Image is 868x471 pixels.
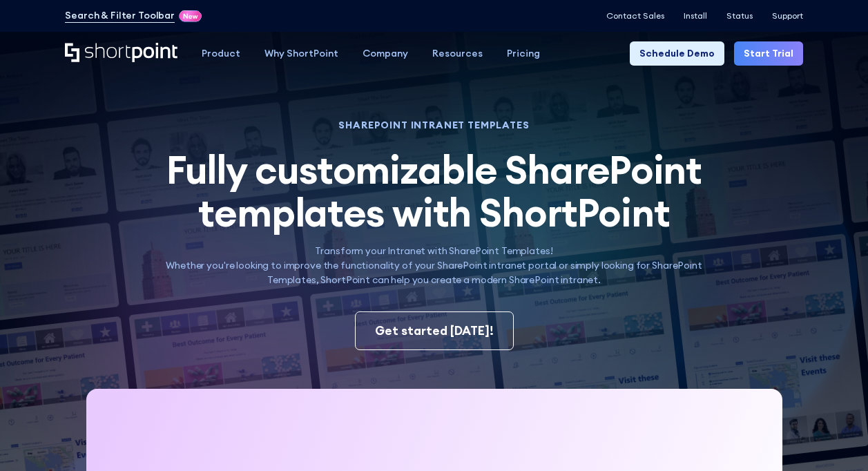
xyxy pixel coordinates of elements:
a: Support [772,11,803,21]
a: Status [726,11,753,21]
a: Install [684,11,707,21]
a: Start Trial [734,41,803,66]
h1: SHAREPOINT INTRANET TEMPLATES [151,121,717,129]
a: Contact Sales [606,11,664,21]
div: Pricing [507,46,540,61]
a: Pricing [495,41,552,66]
a: Schedule Demo [630,41,724,66]
a: Company [351,41,421,66]
a: Product [190,41,253,66]
div: Product [202,46,240,61]
div: Company [363,46,408,61]
a: Resources [421,41,495,66]
a: Get started [DATE]! [355,311,514,350]
a: Home [65,43,177,64]
p: Transform your Intranet with SharePoint Templates! Whether you're looking to improve the function... [151,244,717,287]
span: Fully customizable SharePoint templates with ShortPoint [166,145,702,237]
div: Why ShortPoint [264,46,338,61]
a: Why ShortPoint [253,41,351,66]
iframe: Chat Widget [799,405,868,471]
a: Search & Filter Toolbar [65,8,175,23]
div: Get started [DATE]! [375,322,494,340]
div: Resources [432,46,483,61]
